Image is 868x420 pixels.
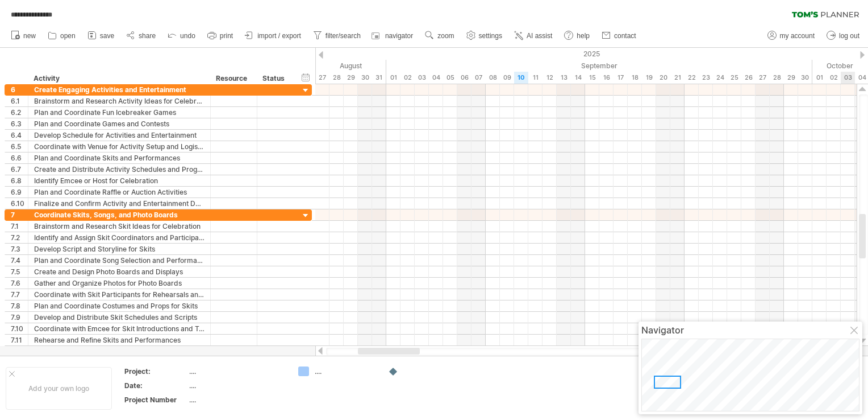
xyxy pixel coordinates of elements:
a: print [205,28,236,43]
div: Plan and Coordinate Fun Icebreaker Games [34,107,205,118]
div: Saturday, 13 September 2025 [557,72,571,84]
div: 7.6 [11,278,28,289]
div: Gather and Organize Photos for Photo Boards [34,278,205,289]
div: 6 [11,84,28,95]
div: Navigator [641,324,859,336]
div: Resource [216,73,251,84]
div: Plan and Coordinate Song Selection and Performance [34,255,205,266]
div: .... [189,395,285,405]
span: navigator [385,32,413,40]
span: print [220,32,233,40]
div: Wednesday, 1 October 2025 [812,72,827,84]
div: Coordinate Skits, Songs, and Photo Boards [34,209,205,220]
a: new [8,28,39,43]
div: Sunday, 28 September 2025 [770,72,784,84]
div: Saturday, 20 September 2025 [656,72,670,84]
div: Monday, 15 September 2025 [585,72,599,84]
div: Tuesday, 16 September 2025 [599,72,614,84]
span: filter/search [325,32,361,40]
div: 7.3 [11,244,28,254]
span: new [23,32,36,40]
div: Develop Schedule for Activities and Entertainment [34,130,205,141]
a: zoom [422,28,457,43]
div: Thursday, 4 September 2025 [429,72,443,84]
div: 7.8 [11,300,28,311]
span: save [100,32,114,40]
div: Saturday, 6 September 2025 [457,72,471,84]
div: Plan and Coordinate Raffle or Auction Activities [34,187,205,197]
div: Thursday, 25 September 2025 [727,72,741,84]
div: Monday, 1 September 2025 [386,72,400,84]
div: .... [315,367,377,376]
span: undo [180,32,195,40]
div: 6.4 [11,130,28,141]
div: 6.7 [11,164,28,175]
div: Friday, 3 October 2025 [841,72,855,84]
a: navigator [370,28,416,43]
span: import / export [257,32,301,40]
div: Thursday, 28 August 2025 [329,72,344,84]
div: Create Engaging Activities and Entertainment [34,84,205,95]
div: Friday, 5 September 2025 [443,72,457,84]
div: Develop and Distribute Skit Schedules and Scripts [34,312,205,323]
div: Activity [34,73,204,84]
div: Identify Emcee or Host for Celebration [34,175,205,186]
a: import / export [242,28,304,43]
div: Sunday, 7 September 2025 [471,72,486,84]
div: Coordinate with Venue for Activity Setup and Logistics [34,141,205,152]
div: .... [189,367,285,376]
span: zoom [437,32,454,40]
div: 6.3 [11,118,28,129]
span: open [60,32,76,40]
div: Finalize and Confirm Activity and Entertainment Details [34,198,205,209]
span: contact [614,32,636,40]
span: AI assist [527,32,552,40]
div: Plan and Coordinate Skits and Performances [34,153,205,163]
div: Friday, 29 August 2025 [344,72,358,84]
div: Identify and Assign Skit Coordinators and Participants [34,232,205,243]
div: 6.1 [11,96,28,106]
div: Tuesday, 9 September 2025 [500,72,514,84]
a: contact [599,28,640,43]
div: Tuesday, 23 September 2025 [699,72,713,84]
div: Monday, 29 September 2025 [784,72,798,84]
div: Sunday, 31 August 2025 [372,72,386,84]
div: September 2025 [386,60,812,72]
div: Tuesday, 30 September 2025 [798,72,812,84]
a: AI assist [511,28,556,43]
div: Tuesday, 2 September 2025 [400,72,415,84]
div: Add your own logo [6,367,112,410]
div: Develop Script and Storyline for Skits [34,244,205,254]
div: Wednesday, 17 September 2025 [614,72,628,84]
div: Wednesday, 10 September 2025 [514,72,528,84]
span: help [577,32,590,40]
div: 7 [11,209,28,220]
div: Thursday, 11 September 2025 [528,72,542,84]
div: Brainstorm and Research Activity Ideas for Celebration [34,96,205,106]
div: Friday, 26 September 2025 [741,72,756,84]
div: Monday, 22 September 2025 [685,72,699,84]
a: help [561,28,593,43]
div: Friday, 19 September 2025 [642,72,656,84]
a: filter/search [310,28,364,43]
div: 6.2 [11,107,28,118]
div: Wednesday, 27 August 2025 [315,72,329,84]
div: 7.5 [11,266,28,277]
div: Rehearse and Refine Skits and Performances [34,335,205,345]
div: 7.4 [11,255,28,266]
div: 6.5 [11,141,28,152]
div: Create and Design Photo Boards and Displays [34,266,205,277]
div: 6.8 [11,175,28,186]
div: Brainstorm and Research Skit Ideas for Celebration [34,221,205,232]
span: log out [839,32,859,40]
div: 7.10 [11,323,28,334]
span: settings [479,32,502,40]
a: save [85,28,118,43]
div: Plan and Coordinate Costumes and Props for Skits [34,300,205,311]
div: 6.9 [11,187,28,197]
div: Create and Distribute Activity Schedules and Programs [34,164,205,175]
div: Saturday, 27 September 2025 [756,72,770,84]
div: 7.11 [11,335,28,345]
div: Wednesday, 24 September 2025 [713,72,727,84]
div: Thursday, 2 October 2025 [827,72,841,84]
